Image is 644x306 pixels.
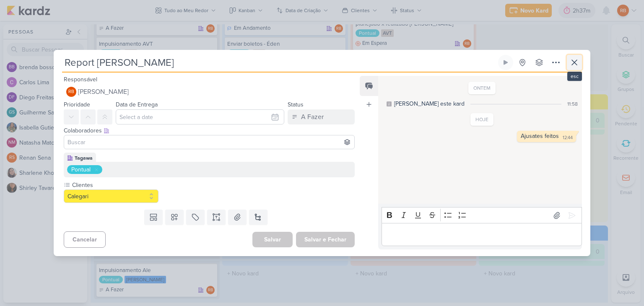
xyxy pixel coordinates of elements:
div: esc [567,72,582,81]
div: A Fazer [301,112,324,122]
label: Status [288,101,304,108]
span: [PERSON_NAME] [78,87,129,97]
button: Cancelar [64,231,106,248]
div: Editor editing area: main [382,223,582,246]
div: Colaboradores [64,126,355,135]
div: [PERSON_NAME] este kard [394,99,465,108]
div: Editor toolbar [382,207,582,223]
label: Clientes [71,181,158,189]
input: Kard Sem Título [62,55,496,70]
div: 12:44 [563,135,573,141]
div: Ligar relógio [502,59,509,66]
p: RB [68,90,74,94]
div: Ajusates feitos [521,132,559,140]
input: Select a date [116,109,284,124]
div: Rogerio Bispo [66,87,76,97]
div: 11:58 [567,100,578,108]
button: RB [PERSON_NAME] [64,84,355,99]
label: Data de Entrega [116,101,158,108]
label: Prioridade [64,101,90,108]
button: A Fazer [288,109,355,124]
label: Responsável [64,76,97,83]
div: Pontual [71,165,91,174]
div: Tagawa [75,154,93,162]
input: Buscar [66,137,353,147]
button: Calegari [64,189,158,203]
